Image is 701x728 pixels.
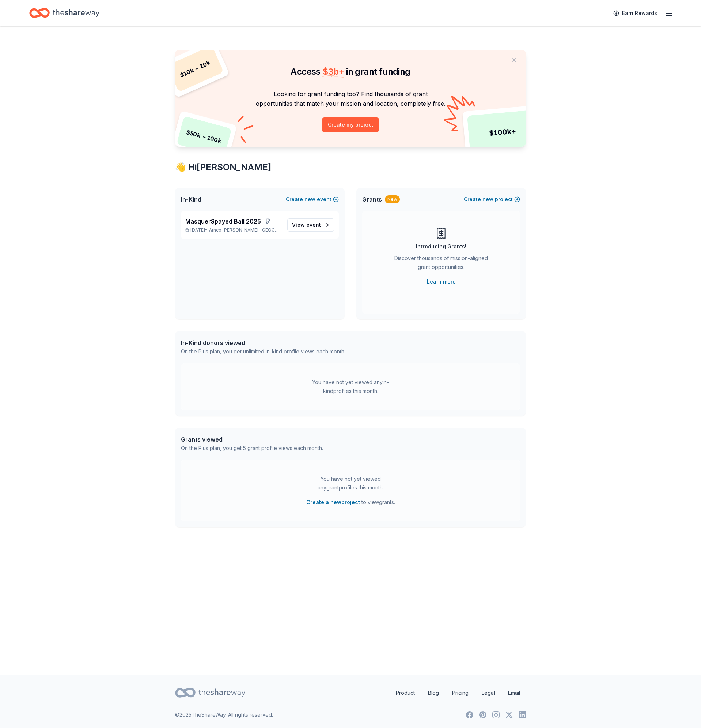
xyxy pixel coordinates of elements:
[286,195,339,204] button: Createnewevent
[502,686,526,700] a: Email
[446,686,474,700] a: Pricing
[306,498,360,507] button: Create a newproject
[209,227,281,233] span: Arnco [PERSON_NAME], [GEOGRAPHIC_DATA]
[181,338,345,347] div: In-Kind donors viewed
[287,218,334,232] a: View event
[181,347,345,356] div: On the Plus plan, you get unlimited in-kind profile views each month.
[292,221,321,229] span: View
[181,195,201,204] span: In-Kind
[390,686,526,700] nav: quick links
[391,254,491,274] div: Discover thousands of mission-aligned grant opportunities.
[609,7,662,20] a: Earn Rewards
[390,686,421,700] a: Product
[385,195,400,203] div: New
[422,686,445,700] a: Blog
[322,66,344,77] span: $ 3b +
[175,710,273,719] p: © 2025 TheShareWay. All rights reserved.
[464,195,520,204] button: Createnewproject
[305,474,396,492] div: You have not yet viewed any grant profiles this month.
[322,117,379,132] button: Create my project
[175,161,526,173] div: 👋 Hi [PERSON_NAME]
[291,66,410,77] span: Access in grant funding
[306,222,321,228] span: event
[181,444,323,453] div: On the Plus plan, you get 5 grant profile views each month.
[304,195,315,204] span: new
[29,4,99,22] a: Home
[427,277,456,286] a: Learn more
[476,686,501,700] a: Legal
[181,435,323,444] div: Grants viewed
[185,227,281,233] p: [DATE] •
[362,195,382,204] span: Grants
[185,217,261,226] span: MasquerSpayed Ball 2025
[306,498,395,507] span: to view grants .
[416,242,466,251] div: Introducing Grants!
[184,89,517,109] p: Looking for grant funding too? Find thousands of grant opportunities that match your mission and ...
[482,195,493,204] span: new
[167,45,224,92] div: $ 10k – 20k
[305,378,396,395] div: You have not yet viewed any in-kind profiles this month.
